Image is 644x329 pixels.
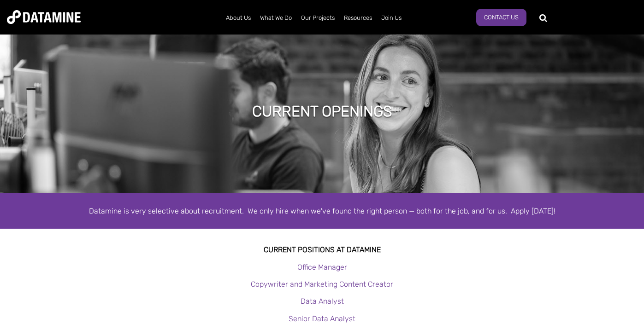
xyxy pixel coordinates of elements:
a: Senior Data Analyst [289,314,355,323]
a: Copywriter and Marketing Content Creator [251,280,393,289]
div: Datamine is very selective about recruitment. We only hire when we've found the right person — bo... [59,205,585,217]
a: Office Manager [297,263,347,271]
a: Data Analyst [301,297,344,306]
a: What We Do [255,6,296,30]
img: Datamine [7,10,81,24]
a: Our Projects [296,6,339,30]
a: Join Us [377,6,406,30]
a: Resources [339,6,377,30]
a: About Us [221,6,255,30]
a: Contact Us [476,9,526,26]
h1: Current Openings [252,101,392,121]
strong: Current Positions at datamine [264,245,381,254]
